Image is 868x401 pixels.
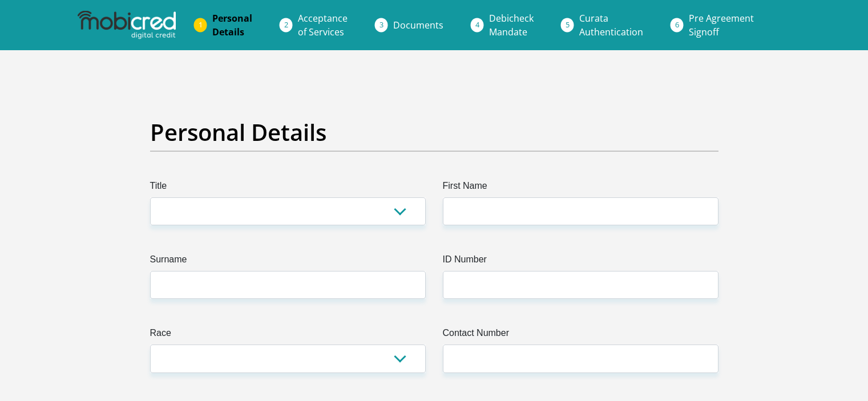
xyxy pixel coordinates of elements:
[443,197,718,225] input: First Name
[689,12,754,38] span: Pre Agreement Signoff
[150,119,718,146] h2: Personal Details
[212,12,252,38] span: Personal Details
[579,12,643,38] span: Curata Authentication
[384,14,453,37] a: Documents
[489,12,534,38] span: Debicheck Mandate
[203,7,261,43] a: PersonalDetails
[298,12,348,38] span: Acceptance of Services
[150,326,426,345] label: Race
[150,271,426,299] input: Surname
[443,179,718,197] label: First Name
[289,7,357,43] a: Acceptanceof Services
[443,271,718,299] input: ID Number
[150,253,426,271] label: Surname
[443,345,718,372] input: Contact Number
[393,19,443,31] span: Documents
[443,326,718,345] label: Contact Number
[480,7,543,43] a: DebicheckMandate
[78,11,176,39] img: mobicred logo
[680,7,763,43] a: Pre AgreementSignoff
[570,7,652,43] a: CurataAuthentication
[443,253,718,271] label: ID Number
[150,179,426,197] label: Title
